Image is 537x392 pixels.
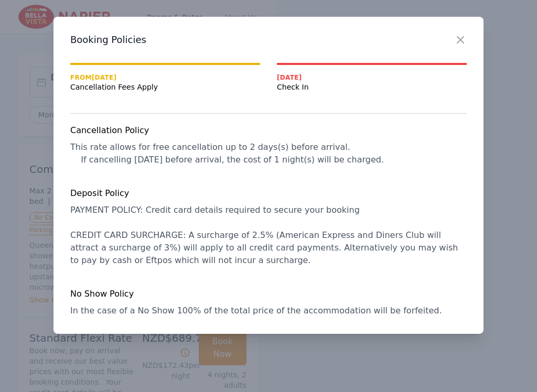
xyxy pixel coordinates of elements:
[70,73,260,82] span: From [DATE]
[70,288,467,300] h4: No Show Policy
[70,124,467,137] h4: Cancellation Policy
[70,142,384,165] span: This rate allows for free cancellation up to 2 days(s) before arrival. If cancelling [DATE] befor...
[70,187,467,200] h4: Deposit Policy
[70,82,260,92] span: Cancellation Fees Apply
[70,306,442,315] span: In the case of a No Show 100% of the total price of the accommodation will be forfeited.
[70,205,460,265] span: PAYMENT POLICY: Credit card details required to secure your booking CREDIT CARD SURCHARGE: A surc...
[277,73,467,82] span: [DATE]
[70,34,467,46] h3: Booking Policies
[277,82,467,92] span: Check In
[70,63,467,92] nav: Progress mt-20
